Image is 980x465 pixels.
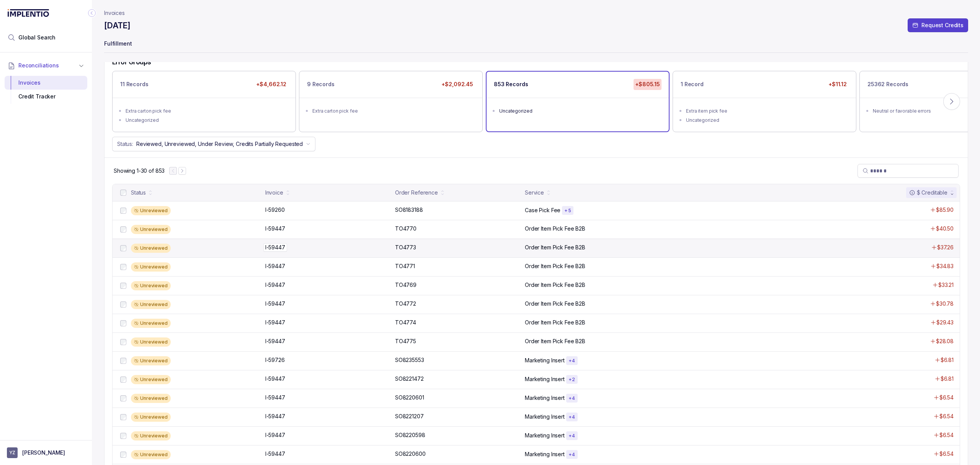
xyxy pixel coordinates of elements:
[936,206,954,214] p: $85.90
[120,301,126,308] input: checkbox-checkbox
[11,76,81,90] div: Invoices
[568,377,575,383] p: + 2
[525,206,560,214] p: Case Pick Fee
[126,116,287,124] div: Uncategorized
[499,107,661,115] div: Uncategorized
[117,140,133,148] p: Status:
[525,357,565,364] p: Marketing Insert
[936,262,954,270] p: $34.83
[525,189,544,196] div: Service
[525,300,585,308] p: Order Item Pick Fee B2B
[939,450,954,458] p: $6.54
[265,300,285,308] p: I-59447
[265,375,285,383] p: I-59447
[120,452,126,458] input: checkbox-checkbox
[867,80,908,88] p: 25362 Records
[525,432,565,439] p: Marketing Insert
[525,262,585,270] p: Order Item Pick Fee B2B
[18,62,59,69] span: Reconciliations
[395,262,415,270] p: TO4771
[634,79,661,90] p: +$805.15
[265,281,285,289] p: I-59447
[120,264,126,270] input: checkbox-checkbox
[395,206,423,214] p: SO8183188
[395,394,424,401] p: SO8220601
[395,300,416,308] p: TO4772
[120,358,126,364] input: checkbox-checkbox
[131,262,171,272] div: Unreviewed
[131,300,171,309] div: Unreviewed
[941,356,954,364] p: $6.81
[131,206,171,215] div: Unreviewed
[395,244,416,251] p: TO4773
[395,337,416,345] p: TO4775
[18,34,56,41] span: Global Search
[568,452,575,458] p: + 4
[525,413,565,421] p: Marketing Insert
[131,281,171,290] div: Unreviewed
[126,107,287,115] div: Extra carton pick fee
[681,80,704,88] p: 1 Record
[120,208,126,214] input: checkbox-checkbox
[938,281,954,289] p: $33.21
[265,450,285,458] p: I-59447
[5,74,87,105] div: Reconciliations
[525,244,585,251] p: Order Item Pick Fee B2B
[936,300,954,308] p: $30.78
[395,450,426,458] p: SO8220600
[525,319,585,326] p: Order Item Pick Fee B2B
[525,337,585,345] p: Order Item Pick Fee B2B
[87,8,96,18] div: Collapse Icon
[120,339,126,345] input: checkbox-checkbox
[568,414,575,420] p: + 4
[395,431,425,439] p: SO8220598
[22,449,65,457] p: [PERSON_NAME]
[525,225,585,232] p: Order Item Pick Fee B2B
[104,9,125,17] p: Invoices
[568,395,575,401] p: + 4
[11,90,81,103] div: Credit Tracker
[120,245,126,251] input: checkbox-checkbox
[120,395,126,401] input: checkbox-checkbox
[265,206,285,214] p: I-59260
[120,320,126,326] input: checkbox-checkbox
[395,225,416,232] p: TO4770
[120,80,149,88] p: 11 Records
[114,167,165,175] div: Remaining page entries
[307,80,335,88] p: 9 Records
[939,413,954,420] p: $6.54
[395,375,424,383] p: SO8221472
[114,167,165,175] p: Showing 1-30 of 853
[265,413,285,420] p: I-59447
[525,375,565,383] p: Marketing Insert
[525,281,585,289] p: Order Item Pick Fee B2B
[312,107,474,115] div: Extra carton pick fee
[564,208,571,214] p: + 5
[939,394,954,401] p: $6.54
[395,189,438,196] div: Order Reference
[104,20,130,31] h4: [DATE]
[104,37,968,52] p: Fulfillment
[131,375,171,384] div: Unreviewed
[178,167,186,175] button: Next Page
[686,107,848,115] div: Extra item pick fee
[568,433,575,439] p: + 4
[263,243,287,252] p: I-59447
[131,431,171,440] div: Unreviewed
[120,283,126,289] input: checkbox-checkbox
[131,337,171,347] div: Unreviewed
[395,281,416,289] p: TO4769
[104,9,125,17] nav: breadcrumb
[265,225,285,232] p: I-59447
[120,190,126,196] input: checkbox-checkbox
[131,356,171,365] div: Unreviewed
[265,262,285,270] p: I-59447
[120,226,126,232] input: checkbox-checkbox
[937,244,954,251] p: $37.26
[395,413,424,420] p: SO8221207
[440,79,475,90] p: +$2,092.45
[131,394,171,403] div: Unreviewed
[395,319,416,326] p: TO4774
[131,413,171,422] div: Unreviewed
[908,18,968,32] button: Request Credits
